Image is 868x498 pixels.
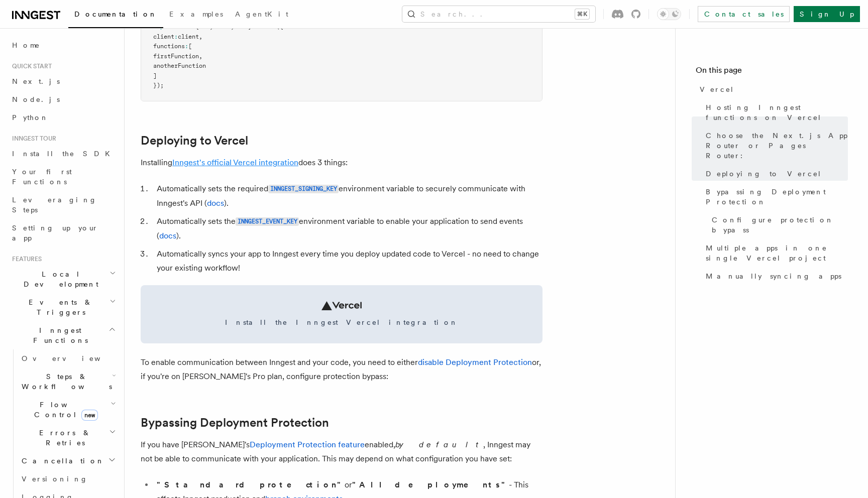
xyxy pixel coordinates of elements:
span: Documentation [74,10,157,18]
a: Configure protection bypass [708,211,848,239]
a: Node.js [8,90,118,108]
a: Hosting Inngest functions on Vercel [702,98,848,127]
a: Overview [18,349,118,367]
span: Setting up your app [12,224,98,242]
span: , [199,33,202,40]
a: Versioning [18,470,118,488]
strong: "All deployments" [352,480,509,489]
a: Leveraging Steps [8,191,118,219]
button: Flow Controlnew [18,396,118,424]
button: Steps & Workflows [18,367,118,396]
li: Automatically sets the environment variable to enable your application to send events ( ). [154,214,542,243]
span: Leveraging Steps [12,196,97,214]
span: Local Development [8,269,110,289]
span: Bypassing Deployment Protection [706,187,848,207]
a: INNGEST_EVENT_KEY [236,216,299,226]
span: Next.js [12,77,60,85]
span: AgentKit [235,10,288,18]
button: Events & Triggers [8,293,118,321]
a: Bypassing Deployment Protection [702,183,848,211]
span: Manually syncing apps [706,271,841,281]
span: Home [12,40,40,50]
span: Inngest Functions [8,325,108,345]
a: Inngest's official Vercel integration [172,158,298,167]
span: firstFunction [153,53,199,60]
a: Manually syncing apps [702,267,848,285]
h4: On this page [696,64,848,80]
a: docs [159,231,176,240]
p: If you have [PERSON_NAME]'s enabled, , Inngest may not be able to communicate with your applicati... [141,438,542,466]
a: disable Deployment Protection [418,357,532,367]
em: by default [395,440,483,449]
span: Cancellation [18,456,104,466]
p: To enable communication between Inngest and your code, you need to either or, if you're on [PERSO... [141,355,542,384]
a: docs [207,198,224,208]
a: Home [8,36,118,54]
span: Choose the Next.js App Router or Pages Router: [706,131,848,161]
span: client [153,33,174,40]
span: Quick start [8,62,52,70]
kbd: ⌘K [575,9,589,19]
span: }); [153,82,164,89]
a: Install the SDK [8,145,118,163]
strong: "Standard protection" [157,480,345,489]
code: INNGEST_SIGNING_KEY [268,185,339,193]
span: Hosting Inngest functions on Vercel [706,102,848,122]
a: Choose the Next.js App Router or Pages Router: [702,127,848,165]
a: Multiple apps in one single Vercel project [702,239,848,267]
span: : [185,43,188,50]
a: Examples [163,3,229,27]
span: Multiple apps in one single Vercel project [706,243,848,263]
li: Automatically sets the required environment variable to securely communicate with Inngest's API ( ). [154,182,542,210]
span: Node.js [12,95,60,103]
span: , [199,53,202,60]
a: INNGEST_SIGNING_KEY [268,184,339,193]
span: Errors & Retries [18,428,109,448]
span: Configure protection bypass [712,215,848,235]
a: Documentation [68,3,163,28]
span: Flow Control [18,400,111,420]
span: Install the SDK [12,150,116,158]
span: ] [153,72,157,79]
span: Overview [22,354,125,362]
span: Install the Inngest Vercel integration [153,317,530,327]
li: Automatically syncs your app to Inngest every time you deploy updated code to Vercel - no need to... [154,247,542,275]
button: Inngest Functions [8,321,118,349]
button: Cancellation [18,452,118,470]
a: Deployment Protection feature [250,440,365,449]
span: new [81,410,98,421]
button: Search...⌘K [402,6,595,22]
a: Setting up your app [8,219,118,247]
a: Contact sales [698,6,790,22]
span: Deploying to Vercel [706,169,822,179]
a: Deploying to Vercel [702,165,848,183]
button: Errors & Retries [18,424,118,452]
span: client [178,33,199,40]
a: Next.js [8,72,118,90]
span: functions [153,43,185,50]
span: Python [12,113,49,121]
a: Deploying to Vercel [141,134,248,148]
p: Installing does 3 things: [141,156,542,170]
span: anotherFunction [153,62,206,69]
a: Sign Up [794,6,860,22]
a: Vercel [696,80,848,98]
code: INNGEST_EVENT_KEY [236,217,299,226]
span: Examples [169,10,223,18]
button: Local Development [8,265,118,293]
a: AgentKit [229,3,294,27]
span: [ [188,43,192,50]
span: Vercel [700,84,734,94]
a: Bypassing Deployment Protection [141,416,329,430]
button: Toggle dark mode [657,8,681,20]
a: Your first Functions [8,163,118,191]
a: Install the Inngest Vercel integration [141,285,542,343]
span: Inngest tour [8,135,56,143]
span: Steps & Workflows [18,371,112,392]
span: Versioning [22,475,88,483]
span: Features [8,255,42,263]
a: Python [8,108,118,127]
span: Events & Triggers [8,297,110,317]
span: : [174,33,178,40]
span: Your first Functions [12,168,72,186]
